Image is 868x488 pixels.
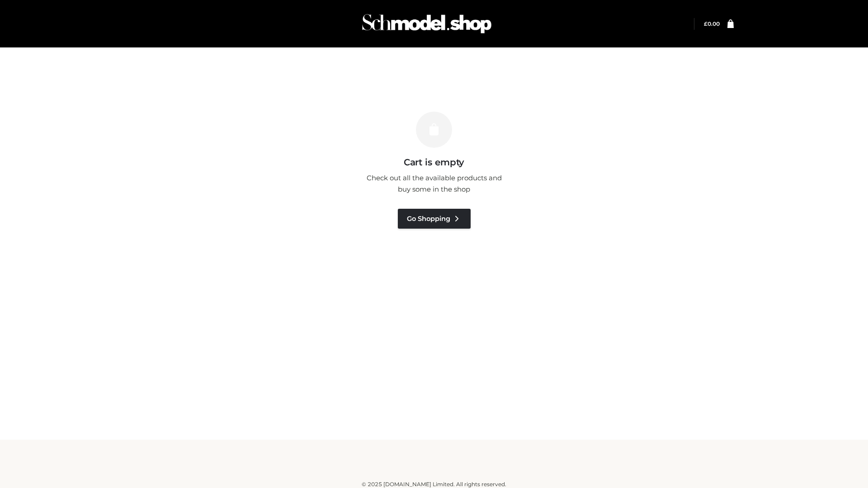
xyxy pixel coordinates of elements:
[704,20,720,27] bdi: 0.00
[704,20,720,27] a: £0.00
[362,172,506,195] p: Check out all the available products and buy some in the shop
[398,209,471,229] a: Go Shopping
[155,157,713,168] h3: Cart is empty
[704,20,708,27] span: £
[359,6,495,42] img: Schmodel Admin 964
